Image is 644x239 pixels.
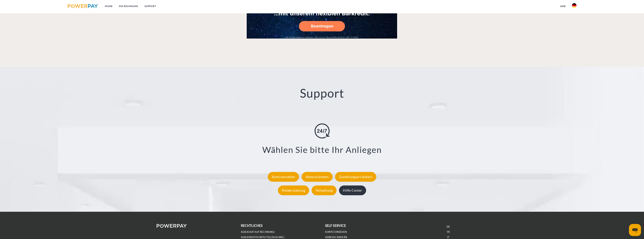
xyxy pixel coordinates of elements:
[32,86,612,101] h2: Support
[572,3,576,8] img: de
[302,172,333,182] div: Adresse ändern
[311,188,338,192] a: Teilzahlung
[335,172,376,182] div: Zustellungsart ändern
[157,224,187,228] img: logo-powerpay-white.svg
[325,230,347,234] a: Konto einsehen
[278,185,309,195] div: Rückerstattung
[325,224,346,228] b: self service
[339,185,366,195] div: Hilfe-Center
[315,124,330,139] img: online-shopping.svg
[102,3,116,10] a: Home
[447,236,449,239] a: IT
[325,236,347,239] a: Adresse ändern
[277,188,310,192] a: Rückerstattung
[447,230,450,234] a: FR
[241,224,263,228] b: rechtliches
[629,224,641,236] iframe: Schaltfläche zum Öffnen des Messaging-Fensters
[312,185,337,195] div: Teilzahlung
[268,172,299,182] div: Konto einsehen
[338,188,367,192] a: Hilfe-Center
[557,3,569,10] a: agb
[447,225,450,228] a: DE
[116,3,141,10] a: DIE RECHNUNG
[68,4,98,8] img: logo-powerpay.svg
[241,236,284,239] a: AGB (Kreditkonto/Teilzahlung)
[334,175,377,179] a: Zustellungsart ändern
[301,175,334,179] a: Adresse ändern
[267,175,300,179] a: Konto einsehen
[37,145,607,155] h3: Wählen Sie bitte Ihr Anliegen
[241,230,275,234] a: AGB (Kauf auf Rechnung)
[141,3,159,10] a: SUPPORT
